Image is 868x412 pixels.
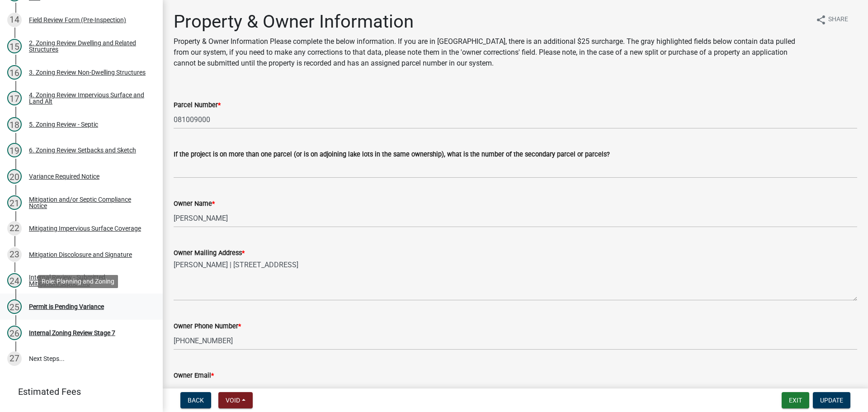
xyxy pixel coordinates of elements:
[7,13,22,27] div: 14
[828,14,848,25] span: Share
[188,397,204,404] span: Back
[820,397,843,404] span: Update
[29,69,146,76] div: 3. Zoning Review Non-Dwelling Structures
[808,11,855,28] button: shareShare
[7,351,22,366] div: 27
[29,17,126,23] div: Field Review Form (Pre-Inspection)
[29,303,104,310] div: Permit is Pending Variance
[7,195,22,210] div: 21
[7,117,22,132] div: 18
[29,251,132,258] div: Mitigation Discolosure and Signature
[7,169,22,184] div: 20
[180,392,211,408] button: Back
[174,201,215,207] label: Owner Name
[816,14,826,25] i: share
[29,225,141,232] div: Mitigating Impervious Surface Coverage
[174,36,808,69] p: Property & Owner Information Please complete the below information. If you are in [GEOGRAPHIC_DAT...
[29,121,98,128] div: 5. Zoning Review - Septic
[174,102,221,109] label: Parcel Number
[7,247,22,262] div: 23
[174,373,214,379] label: Owner Email
[174,152,610,158] label: If the project is on more than one parcel (or is on adjoining lake lots in the same ownership), w...
[29,196,148,209] div: Mitigation and/or Septic Compliance Notice
[29,40,148,52] div: 2. Zoning Review Dwelling and Related Structures
[29,330,115,336] div: Internal Zoning Review Stage 7
[7,143,22,157] div: 19
[7,299,22,314] div: 25
[174,11,808,33] h1: Property & Owner Information
[38,275,118,288] div: Role: Planning and Zoning
[7,65,22,80] div: 16
[174,250,245,256] label: Owner Mailing Address
[782,392,809,408] button: Exit
[29,92,148,104] div: 4. Zoning Review Impervious Surface and Land Alt
[29,173,99,180] div: Variance Required Notice
[174,323,241,330] label: Owner Phone Number
[813,392,850,408] button: Update
[7,221,22,236] div: 22
[218,392,253,408] button: Void
[29,274,148,287] div: Internal Review - Submitted Mitigation/Septic Info
[29,147,136,153] div: 6. Zoning Review Setbacks and Sketch
[7,326,22,340] div: 26
[7,383,148,401] a: Estimated Fees
[7,273,22,288] div: 24
[7,39,22,53] div: 15
[226,397,240,404] span: Void
[7,91,22,105] div: 17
